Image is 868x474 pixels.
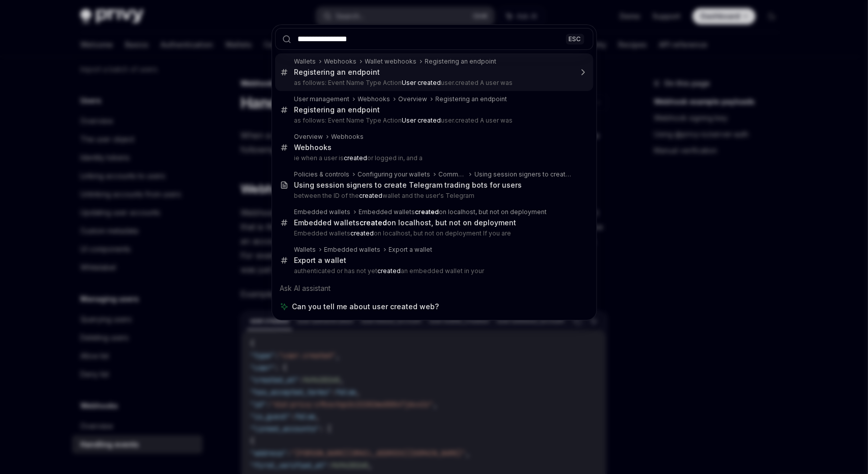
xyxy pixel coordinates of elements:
div: Registering an endpoint [436,95,507,103]
b: created [378,267,401,275]
div: Wallets [294,57,316,66]
p: as follows: Event Name Type Action user.created A user was [294,116,572,125]
b: User created [402,116,441,124]
div: Using session signers to create Telegram trading bots for users [474,170,572,179]
div: Registering an endpoint [294,68,380,77]
div: Embedded wallets [294,208,351,216]
div: Export a wallet [389,246,433,254]
div: Embedded wallets [324,246,381,254]
div: Webhooks [358,95,391,103]
div: Registering an endpoint [425,57,497,66]
b: User created [402,79,441,86]
b: created [360,192,383,199]
div: Registering an endpoint [294,105,380,114]
div: Webhooks [294,143,332,152]
div: Policies & controls [294,170,350,179]
div: Common use cases [439,170,467,179]
div: User management [294,95,350,103]
b: created [360,218,387,227]
div: Overview [399,95,428,103]
span: Can you tell me about user created web? [292,302,439,312]
div: Wallets [294,246,316,254]
div: Wallet webhooks [365,57,417,66]
div: Configuring your wallets [358,170,431,179]
div: Webhooks [324,57,357,66]
p: Embedded wallets on localhost, but not on deployment If you are [294,229,572,238]
div: Overview [294,133,323,141]
div: Using session signers to create Telegram trading bots for users [294,181,522,190]
b: created [415,208,439,216]
div: Embedded wallets on localhost, but not on deployment [359,208,547,216]
div: ESC [566,34,584,44]
div: Webhooks [332,133,364,141]
p: ie when a user is or logged in, and a [294,154,572,162]
div: Ask AI assistant [275,279,593,298]
p: as follows: Event Name Type Action user.created A user was [294,79,572,87]
p: authenticated or has not yet an embedded wallet in your [294,267,572,275]
div: Export a wallet [294,256,347,265]
b: created [351,229,374,237]
b: created [344,154,368,162]
p: between the ID of the wallet and the user's Telegram [294,192,572,200]
div: Embedded wallets on localhost, but not on deployment [294,218,517,227]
